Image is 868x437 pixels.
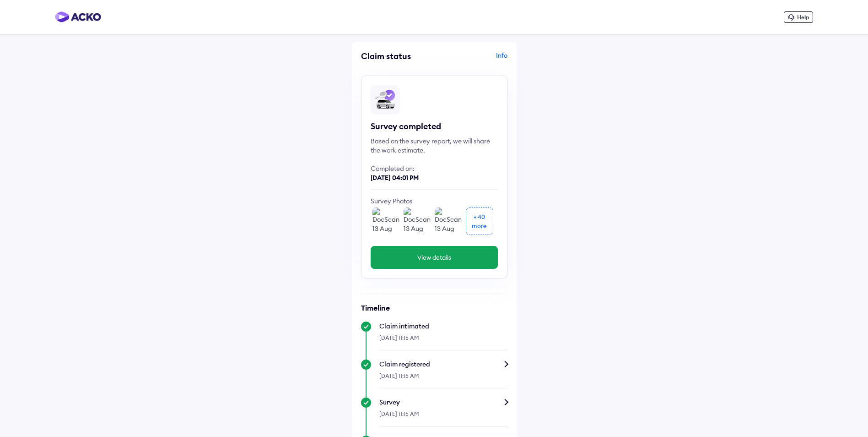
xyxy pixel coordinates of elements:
[472,221,487,230] div: more
[437,51,507,68] div: Info
[379,322,507,331] div: Claim intimated
[379,369,507,388] div: [DATE] 11:15 AM
[379,360,507,369] div: Claim registered
[435,208,462,235] img: DocScanner 13 Aug 2025 2-48 pm-31(349068267093874).jpg
[371,173,498,182] div: [DATE] 04:01 PM
[361,303,507,312] h6: Timeline
[371,137,498,155] div: Based on the survey report, we will share the work estimate.
[474,212,485,221] div: + 40
[371,164,498,173] div: Completed on:
[797,14,809,21] span: Help
[379,398,507,407] div: Survey
[371,197,498,206] div: Survey Photos
[55,11,101,22] img: horizontal-gradient.png
[361,51,432,61] div: Claim status
[379,331,507,350] div: [DATE] 11:15 AM
[371,246,498,269] button: View details
[404,208,431,235] img: DocScanner 13 Aug 2025 2-48 pm-30(349068255051470).jpg
[372,208,400,235] img: DocScanner 13 Aug 2025 2-48 pm-36(349068341676896).jpg
[371,121,498,132] div: Survey completed
[379,407,507,426] div: [DATE] 11:15 AM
